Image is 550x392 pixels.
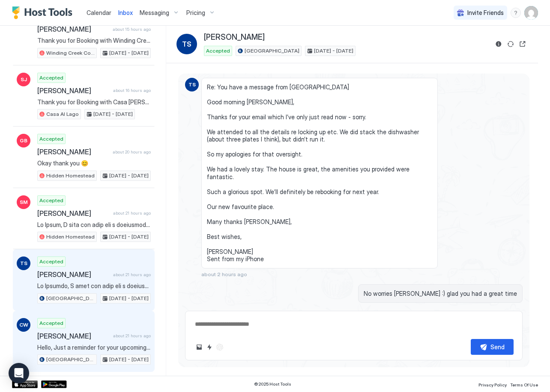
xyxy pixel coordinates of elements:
[140,9,169,17] span: Messaging
[39,197,63,204] span: Accepted
[12,6,76,19] a: Host Tools Logo
[37,147,109,156] span: [PERSON_NAME]
[204,32,265,42] span: [PERSON_NAME]
[37,209,110,218] span: [PERSON_NAME]
[39,74,63,82] span: Accepted
[109,172,149,180] span: [DATE] - [DATE]
[46,356,95,363] span: [GEOGRAPHIC_DATA]
[37,221,151,229] span: Lo Ipsum, D sita con adip eli s doeiusmod temp! I utla etdolo ma aliqu enim ad minim ven quisnost...
[113,333,151,339] span: about 21 hours ago
[113,210,151,216] span: about 21 hours ago
[87,9,111,16] span: Calendar
[37,37,151,44] span: Thank you for Booking with Winding Creek Cottage! Please take a look at the bedroom/bed step up o...
[93,110,133,118] span: [DATE] - [DATE]
[46,295,95,302] span: [GEOGRAPHIC_DATA]
[510,380,538,389] a: Terms Of Use
[478,382,507,387] span: Privacy Policy
[201,271,247,277] span: about 2 hours ago
[39,135,63,143] span: Accepted
[37,344,151,351] span: Hello, Just a reminder for your upcoming stay at [GEOGRAPHIC_DATA]. I hope you are looking forwar...
[113,88,151,93] span: about 16 hours ago
[113,149,151,155] span: about 20 hours ago
[41,380,67,388] a: Google Play Store
[109,295,149,302] span: [DATE] - [DATE]
[207,83,432,263] span: Re: You have a message from [GEOGRAPHIC_DATA] Good morning [PERSON_NAME], Thanks for your email w...
[46,233,95,241] span: Hidden Homestead
[113,27,151,32] span: about 15 hours ago
[467,9,504,17] span: Invite Friends
[194,342,204,352] button: Upload image
[37,270,110,279] span: [PERSON_NAME]
[37,86,110,95] span: [PERSON_NAME]
[37,282,151,290] span: Lo Ipsumdo, S amet con adip eli s doeiusmod temp! I utla etdolo ma aliqu enim ad minim ven quisno...
[182,39,191,49] span: TS
[87,8,111,17] a: Calendar
[118,8,133,17] a: Inbox
[39,258,63,265] span: Accepted
[20,198,28,206] span: SM
[39,319,63,327] span: Accepted
[12,380,38,388] a: App Store
[19,321,28,329] span: CW
[46,49,95,57] span: Winding Creek Cottage
[109,233,149,241] span: [DATE] - [DATE]
[37,332,110,340] span: [PERSON_NAME]
[109,356,149,363] span: [DATE] - [DATE]
[245,47,299,55] span: [GEOGRAPHIC_DATA]
[20,259,27,267] span: TS
[524,6,538,20] div: User profile
[471,339,514,355] button: Send
[9,363,29,383] div: Open Intercom Messenger
[20,137,27,144] span: GB
[204,342,215,352] button: Quick reply
[37,25,109,33] span: [PERSON_NAME]
[188,81,196,88] span: TS
[505,39,516,49] button: Sync reservation
[517,39,528,49] button: Open reservation
[37,98,151,106] span: Thank you for Booking with Casa [PERSON_NAME]! Please take a look at the bedroom/bed step up opti...
[254,381,291,387] span: © 2025 Host Tools
[109,49,149,57] span: [DATE] - [DATE]
[493,39,504,49] button: Reservation information
[37,159,151,167] span: Okay thank you 😊
[478,380,507,389] a: Privacy Policy
[206,47,230,55] span: Accepted
[364,290,517,298] span: No worries [PERSON_NAME] :) glad you had a great time
[46,110,79,118] span: Casa Al Lago
[46,172,95,180] span: Hidden Homestead
[186,9,205,17] span: Pricing
[511,8,521,18] div: menu
[118,9,133,16] span: Inbox
[490,342,505,351] div: Send
[314,47,353,55] span: [DATE] - [DATE]
[21,76,27,83] span: SJ
[113,272,151,277] span: about 21 hours ago
[510,382,538,387] span: Terms Of Use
